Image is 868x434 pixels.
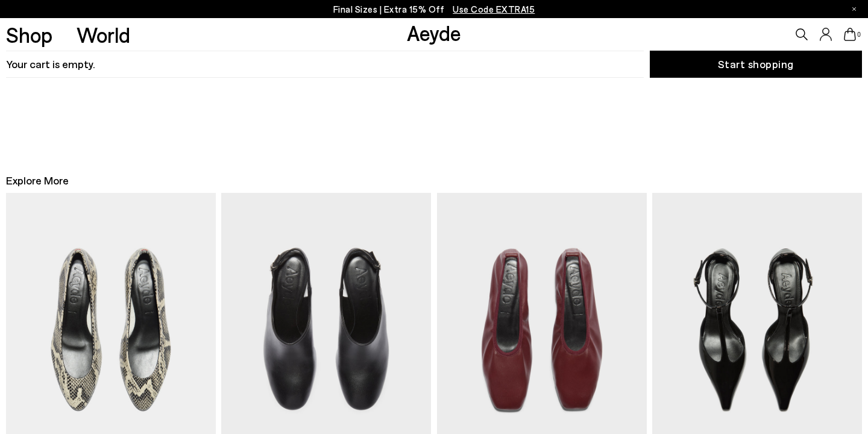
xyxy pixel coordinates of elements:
a: Shop [6,24,52,45]
h3: Your cart is empty. [6,51,644,78]
a: 0 [844,28,856,41]
a: Aeyde [407,20,461,45]
span: Navigate to /collections/ss25-final-sizes [453,4,535,14]
span: 0 [856,31,862,38]
a: World [77,24,130,45]
a: Start shopping [650,51,863,78]
p: Final Sizes | Extra 15% Off [333,2,535,17]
